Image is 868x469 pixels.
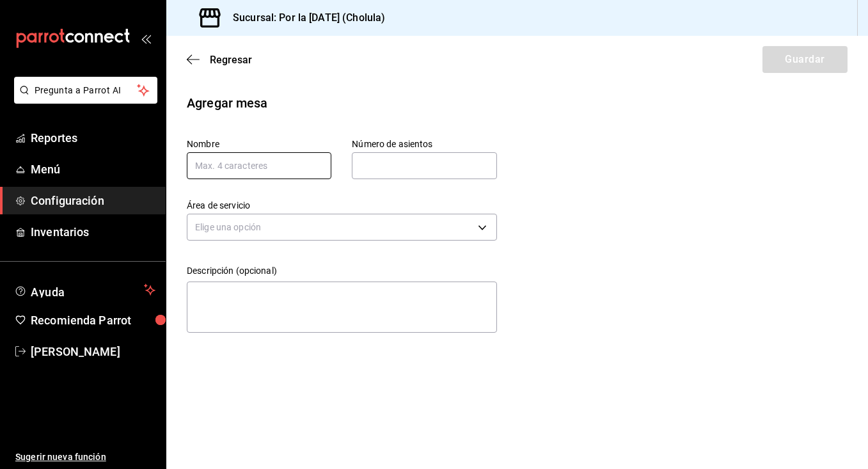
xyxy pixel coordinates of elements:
[31,282,139,298] span: Ayuda
[14,77,157,104] button: Pregunta a Parrot AI
[9,93,157,106] a: Pregunta a Parrot AI
[195,221,261,234] span: Elige una opción
[187,54,252,66] button: Regresar
[31,343,155,360] span: [PERSON_NAME]
[15,450,155,464] span: Sugerir nueva función
[223,10,385,26] h3: Sucursal: Por la [DATE] (Cholula)
[31,223,155,241] span: Inventarios
[31,312,155,329] span: Recomienda Parrot
[31,161,155,178] span: Menú
[31,129,155,147] span: Reportes
[141,33,151,44] button: open_drawer_menu
[187,266,497,275] label: Descripción (opcional)
[187,152,331,179] input: Max. 4 caracteres
[187,201,497,210] label: Área de servicio
[187,139,331,148] label: Nombre
[352,139,496,148] label: Número de asientos
[31,192,155,209] span: Configuración
[35,84,138,97] span: Pregunta a Parrot AI
[187,93,848,113] div: Agregar mesa
[210,54,252,66] span: Regresar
